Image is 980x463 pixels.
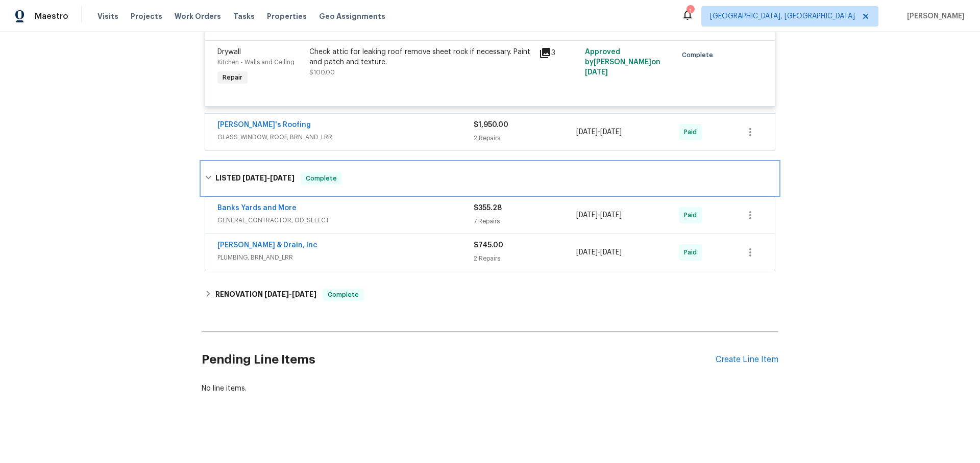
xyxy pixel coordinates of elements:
[474,133,576,143] div: 2 Repairs
[576,128,598,136] span: [DATE]
[218,72,247,83] span: Repair
[97,11,118,21] span: Visits
[217,215,474,225] span: GENERAL_CONTRACTOR, OD_SELECT
[270,174,295,182] span: [DATE]
[684,247,701,258] span: Paid
[242,174,295,182] span: -
[600,249,622,256] span: [DATE]
[474,216,576,226] div: 7 Repairs
[242,174,267,182] span: [DATE]
[684,210,701,220] span: Paid
[215,172,295,185] h6: LISTED
[302,173,341,184] span: Complete
[687,6,694,16] div: 1
[217,132,474,142] span: GLASS_WINDOW, ROOF, BRN_AND_LRR
[474,253,576,264] div: 2 Repairs
[684,127,701,137] span: Paid
[309,47,533,67] div: Check attic for leaking roof remove sheet rock if necessary. Paint and patch and texture.
[217,242,317,249] a: [PERSON_NAME] & Drain, Inc
[474,242,503,249] span: $745.00
[217,121,311,128] a: [PERSON_NAME]'s Roofing
[710,11,855,21] span: [GEOGRAPHIC_DATA], [GEOGRAPHIC_DATA]
[474,204,502,212] span: $355.28
[264,291,316,298] span: -
[682,50,717,60] span: Complete
[319,11,385,21] span: Geo Assignments
[264,291,289,298] span: [DATE]
[600,212,622,219] span: [DATE]
[576,210,622,220] span: -
[576,127,622,137] span: -
[202,336,716,383] h2: Pending Line Items
[202,162,778,195] div: LISTED [DATE]-[DATE]Complete
[131,11,162,21] span: Projects
[576,249,598,256] span: [DATE]
[292,291,316,298] span: [DATE]
[175,11,221,21] span: Work Orders
[576,212,598,219] span: [DATE]
[309,69,335,75] span: $100.00
[217,48,241,56] span: Drywall
[267,11,307,21] span: Properties
[233,13,255,20] span: Tasks
[215,289,316,301] h6: RENOVATION
[474,121,508,128] span: $1,950.00
[217,59,295,65] span: Kitchen - Walls and Ceiling
[903,11,965,21] span: [PERSON_NAME]
[600,128,622,136] span: [DATE]
[202,282,778,307] div: RENOVATION [DATE]-[DATE]Complete
[324,290,363,300] span: Complete
[585,48,660,76] span: Approved by [PERSON_NAME] on
[202,383,778,394] div: No line items.
[539,47,579,59] div: 3
[585,69,608,76] span: [DATE]
[716,355,778,365] div: Create Line Item
[576,247,622,258] span: -
[217,204,297,212] a: Banks Yards and More
[35,11,68,21] span: Maestro
[217,252,474,263] span: PLUMBING, BRN_AND_LRR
